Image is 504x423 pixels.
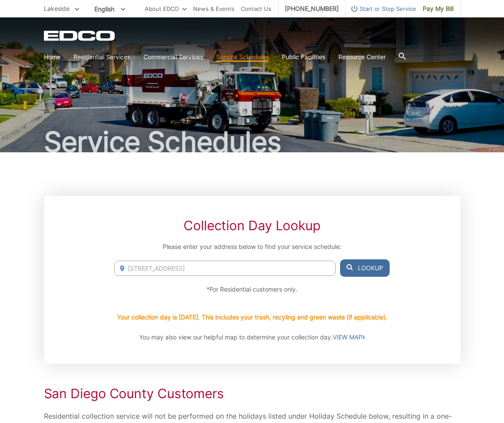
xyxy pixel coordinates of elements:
[114,332,389,342] p: You may also view our helpful map to determine your collection day.
[114,261,335,276] input: Enter Address
[282,52,325,62] a: Public Facilities
[145,4,187,13] a: About EDCO
[340,259,390,277] button: Lookup
[44,52,60,62] a: Home
[44,386,461,401] h2: San Diego County Customers
[333,332,365,342] a: VIEW MAP
[144,52,203,62] a: Commercial Services
[117,312,387,322] p: Your collection day is [DATE]. This includes your trash, recyling and green waste (if applicable).
[44,30,116,41] a: EDCD logo. Return to the homepage.
[114,242,389,252] p: Please enter your address below to find your service schedule:
[241,4,271,13] a: Contact Us
[44,5,70,12] span: Lakeside
[88,2,132,16] span: English
[193,4,234,13] a: News & Events
[216,52,269,62] a: Service Schedules
[114,285,389,294] p: *For Residential customers only.
[73,52,130,62] a: Residential Services
[114,218,389,233] h2: Collection Day Lookup
[423,4,454,13] span: Pay My Bill
[44,128,461,156] h1: Service Schedules
[338,52,386,62] a: Resource Center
